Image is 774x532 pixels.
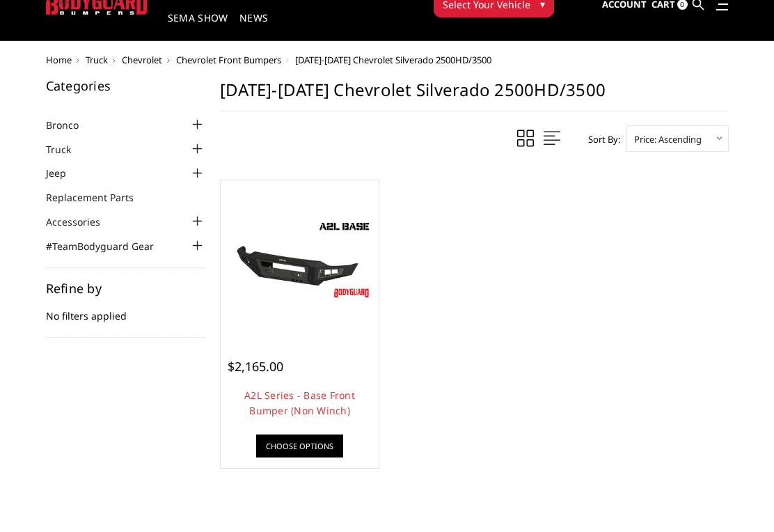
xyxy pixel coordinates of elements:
[122,54,162,66] a: Chevrolet
[704,465,774,532] iframe: Chat Widget
[580,129,620,150] label: Sort By:
[256,435,343,457] a: Choose Options
[46,79,206,92] h5: Categories
[224,217,376,302] img: A2L Series - Base Front Bumper (Non Winch)
[86,54,108,66] a: Truck
[168,13,228,40] a: SEMA Show
[295,54,491,66] span: [DATE]-[DATE] Chevrolet Silverado 2500HD/3500
[46,118,96,132] a: Bronco
[46,282,206,295] h5: Refine by
[176,54,281,66] a: Chevrolet Front Bumpers
[220,79,729,111] h1: [DATE]-[DATE] Chevrolet Silverado 2500HD/3500
[46,166,84,180] a: Jeep
[46,190,151,205] a: Replacement Parts
[228,358,283,375] span: $2,165.00
[244,389,355,417] a: A2L Series - Base Front Bumper (Non Winch)
[46,142,88,157] a: Truck
[239,13,268,40] a: News
[46,54,72,66] a: Home
[46,282,206,338] div: No filters applied
[46,239,171,253] a: #TeamBodyguard Gear
[46,214,118,229] a: Accessories
[224,184,376,336] a: A2L Series - Base Front Bumper (Non Winch) A2L Series - Base Front Bumper (Non Winch)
